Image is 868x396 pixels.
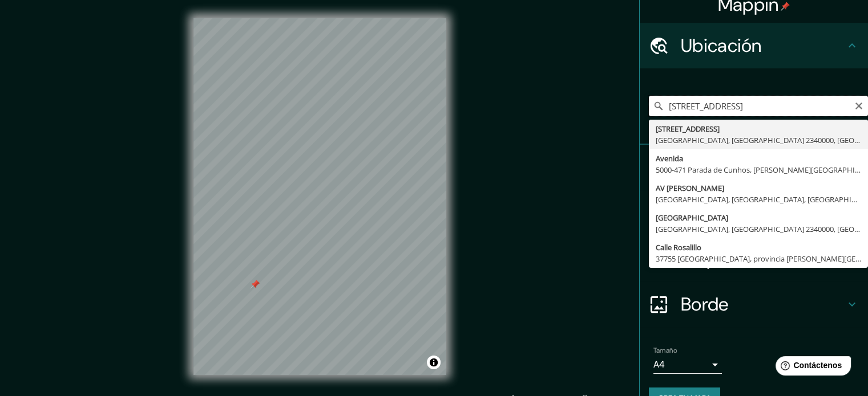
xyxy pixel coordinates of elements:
[681,34,762,58] font: Ubicación
[656,242,701,252] font: Calle Rosalillo
[193,18,446,375] canvas: Mapa
[656,153,683,164] font: Avenida
[640,236,868,281] div: Disposición
[656,213,728,223] font: [GEOGRAPHIC_DATA]
[640,190,868,236] div: Estilo
[427,356,441,369] button: Activar o desactivar atribución
[781,2,790,11] img: pin-icon.png
[653,358,665,370] font: A4
[649,96,868,116] input: Elige tu ciudad o zona
[640,23,868,68] div: Ubicación
[640,145,868,190] div: Patas
[640,281,868,327] div: Borde
[653,346,677,355] font: Tamaño
[766,352,855,383] iframe: Lanzador de widgets de ayuda
[681,292,729,316] font: Borde
[854,100,863,111] button: Claro
[653,356,722,374] div: A4
[656,124,720,134] font: [STREET_ADDRESS]
[656,183,724,193] font: AV [PERSON_NAME]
